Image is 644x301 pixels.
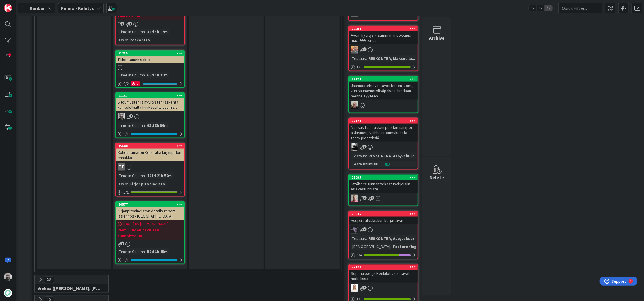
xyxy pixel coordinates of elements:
div: Testaus [351,153,366,159]
div: Feature flag [391,243,418,250]
span: 2 [363,196,367,200]
div: Time in Column [118,29,145,35]
div: 22174 [352,119,418,123]
div: 20835Asopalautuslaskun korjattavat [349,211,418,224]
span: : [145,29,146,35]
div: 0/1 [116,130,184,138]
span: 2x [537,5,545,11]
div: Testaus [351,55,366,62]
img: HJ [351,195,358,202]
div: Kirjanpitoaineisto [128,181,167,187]
div: 1/1 [349,63,418,71]
span: 3x [545,5,552,11]
span: 4 [363,227,367,231]
b: vaatii uuden teknisen suunnittelun [118,227,183,239]
div: 121d 21h 52m [146,172,173,179]
div: 20577 [118,202,184,206]
span: 1 [363,47,367,51]
div: 21131Sitoumusten ja hyvitysten laskenta kun edellisiltä kuukausilta saamisia [116,93,184,111]
span: : [145,122,146,129]
div: 22095 [349,175,418,180]
div: Time in Column [118,172,145,179]
div: 22174Maksusitoumuksen poistamisnappi aktiivinen, vaikka sitoumuksesta tehty pidätyksiä [349,118,418,142]
div: Strålfors: Hinnantarkastuskirjeisiin asiakastunniste [349,180,418,193]
div: 21131 [118,94,184,98]
a: 20577Kirjanpitoaineiston details-report laajennos - [GEOGRAPHIC_DATA][DATE] By [PERSON_NAME]...va... [115,201,185,264]
span: 1 [129,114,133,118]
a: 21715Tilikohtainen saldoTime in Column:66d 1h 31m0/21 [115,50,185,88]
div: 0/21 [116,80,184,87]
div: 1 [131,81,140,86]
div: 21715Tilikohtainen saldo [116,51,184,63]
span: : [366,153,367,159]
img: Visit kanbanzone.com [4,4,12,12]
span: : [127,181,128,187]
div: 20577 [116,202,184,207]
div: 4 [30,2,32,7]
div: 15648Kohdistumaton Kela-raha kirjanpidon ennakkoa. [116,143,184,161]
span: : [366,235,367,242]
div: Tilikohtainen saldo [116,56,184,63]
div: 22474 [352,77,418,81]
div: Kirjanpitoaineiston details-report laajennos - [GEOGRAPHIC_DATA] [116,207,184,220]
a: 22584Avoin hyvitys > summan muokkaus max. 999 euroaBNTestaus:RESKONTRA, Maksutila...1/1 [348,26,418,71]
div: 20577Kirjanpitoaineiston details-report laajennos - [GEOGRAPHIC_DATA] [116,202,184,220]
span: 58 [44,276,54,283]
a: 21131Sitoumusten ja hyvitysten laskenta kun edellisiltä kuukausilta saamisiaJHTime in Column:63d ... [115,92,185,138]
span: 1 [363,145,367,149]
div: 66d 1h 31m [146,72,169,78]
span: 1 [371,196,374,200]
span: 0 / 1 [123,131,129,137]
div: 0/1 [116,257,184,264]
div: JH [116,113,184,120]
img: KM [351,143,358,151]
span: 1 [128,22,132,26]
div: KM [349,143,418,151]
div: RESKONTRA, Maksutila... [367,55,417,62]
a: 22095Strålfors: Hinnantarkastuskirjeisiin asiakastunnisteHJ [348,174,418,206]
span: 3 / 4 [357,252,362,258]
div: 22474 [349,76,418,82]
img: JH [351,101,358,109]
input: Quick Filter... [558,3,602,13]
div: 21715 [118,51,184,55]
div: 15648 [118,144,184,148]
a: 22474Jäännöstehtävä: tavoitteiden luonti, kun saunavuorolisäpalvelu luodaan menneisyyteenJH [348,76,418,113]
img: LM [351,226,358,234]
div: 1/1 [116,189,184,196]
div: Osio [118,181,127,187]
span: : [145,72,146,78]
div: 21715 [116,51,184,56]
span: 1x [529,5,537,11]
div: Maksusitoumuksen poistamisnappi aktiivinen, vaikka sitoumuksesta tehty pidätyksiä [349,124,418,142]
span: : [390,243,391,250]
div: 22584 [349,26,418,31]
div: Kohdistumaton Kela-raha kirjanpidon ennakkoa. [116,149,184,161]
div: LM [349,226,418,234]
div: 59d 1h 45m [146,248,169,255]
span: 3 [363,286,367,290]
span: Kanban [30,5,46,12]
div: Jäännöstehtävä: tavoitteiden luonti, kun saunavuorolisäpalvelu luodaan menneisyyteen [349,82,418,100]
span: : [383,161,383,167]
div: 22129Sopimukset ja Henkilöt valahtavat mobiilissa [349,265,418,283]
div: 22129 [352,265,418,269]
div: 22095Strålfors: Hinnantarkastuskirjeisiin asiakastunniste [349,175,418,193]
span: : [145,248,146,255]
img: SL [351,284,358,292]
span: 1 / 1 [357,64,362,70]
span: 0 / 2 [123,81,129,87]
div: 22174 [349,118,418,124]
span: 1 / 1 [123,189,129,195]
div: BN [349,46,418,54]
span: 0 / 1 [123,257,129,263]
div: Sitoumusten ja hyvitysten laskenta kun edellisiltä kuukausilta saamisia [116,98,184,111]
div: SL [349,284,418,292]
div: Osio [118,37,127,43]
div: 22584 [352,27,418,31]
div: 22129 [349,265,418,270]
div: Sopimukset ja Henkilöt valahtavat mobiilissa [349,270,418,283]
a: 22174Maksusitoumuksen poistamisnappi aktiivinen, vaikka sitoumuksesta tehty pidätyksiäKMTestaus:R... [348,118,418,170]
div: 20835 [349,211,418,217]
div: Asopalautuslaskun korjattavat [349,217,418,224]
